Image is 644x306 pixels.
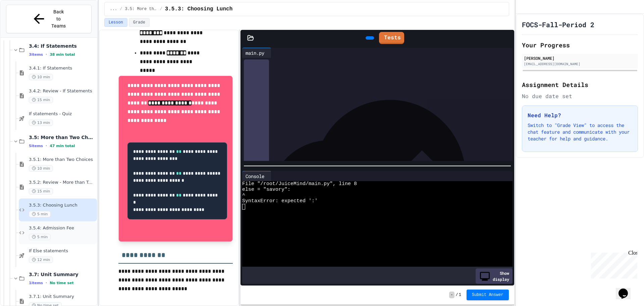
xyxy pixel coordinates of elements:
span: File "/root/JuiceMind/main.py", line 8 [242,181,357,187]
span: 5 min [29,211,51,217]
span: If Else statements [29,248,96,254]
h2: Your Progress [522,40,638,50]
span: 3 items [29,52,43,57]
span: 12 min [29,257,53,263]
span: SyntaxError: expected ':' [242,198,318,204]
span: 3.7.1: Unit Summary [29,294,96,300]
span: 15 min [29,188,53,194]
span: / [160,6,162,12]
span: 3.5: More than Two Choices [125,6,157,12]
iframe: chat widget [588,250,637,278]
span: 3.7: Unit Summary [29,271,96,277]
span: • [46,280,47,286]
div: main.py [242,48,271,58]
span: 10 min [29,165,53,172]
span: 10 min [29,74,53,80]
div: Chat with us now!Close [3,3,46,43]
div: main.py [242,49,268,56]
span: If statements - Quiz [29,111,96,117]
iframe: chat widget [616,279,637,299]
div: Show display [476,268,513,284]
span: 38 min total [50,52,75,57]
span: / [120,6,122,12]
span: 3.5.2: Review - More than Two Choices [29,180,96,185]
span: 3.4.1: If Statements [29,65,96,71]
span: 3.4.2: Review - If Statements [29,88,96,94]
button: Grade [129,18,150,27]
span: 3.4: If Statements [29,43,96,49]
span: 5 items [29,144,43,148]
span: 1 items [29,281,43,285]
span: 1 [459,292,461,298]
span: 13 min [29,120,53,126]
h1: FOCS-Fall-Period 2 [522,20,594,29]
span: • [46,52,47,57]
div: No due date set [522,92,638,100]
p: Switch to "Grade View" to access the chat feature and communicate with your teacher for help and ... [528,122,632,142]
div: History [244,59,269,302]
span: - [449,292,454,298]
h3: Need Help? [528,111,632,119]
span: 3.5: More than Two Choices [29,134,96,140]
span: No time set [50,281,74,285]
span: Back to Teams [51,8,66,30]
button: Back to Teams [6,5,92,33]
span: 5 min [29,234,51,240]
div: [PERSON_NAME] [524,55,636,61]
span: / [456,292,458,298]
a: Tests [379,32,404,44]
h2: Assignment Details [522,80,638,89]
span: ... [110,6,117,12]
span: 3.5.1: More than Two Choices [29,157,96,163]
div: Console [242,171,271,181]
span: Submit Answer [472,292,503,298]
span: 15 min [29,97,53,103]
span: ^ [242,192,245,198]
span: 3.5.4: Admission Fee [29,225,96,231]
span: 3.5.3: Choosing Lunch [29,203,96,208]
div: Console [242,173,268,180]
span: 3.5.3: Choosing Lunch [165,5,233,13]
span: • [46,143,47,148]
div: [EMAIL_ADDRESS][DOMAIN_NAME] [524,61,636,67]
span: else = "savory": [242,187,290,192]
button: Lesson [104,18,127,27]
span: 47 min total [50,144,75,148]
button: Submit Answer [467,290,509,300]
